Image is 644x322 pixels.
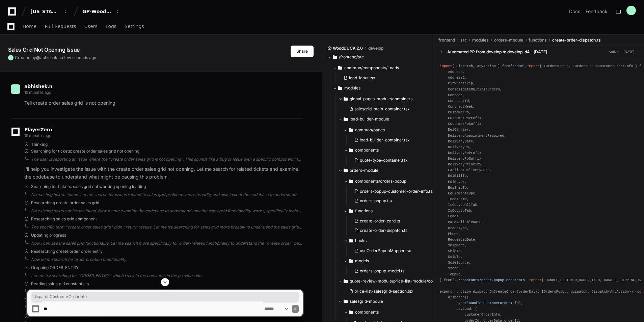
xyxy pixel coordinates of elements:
span: create-order-dispatch.ts [552,37,601,43]
button: /frontend/src [327,52,428,62]
span: WoodDUCK 2.0 [333,46,363,51]
span: Updating progress [31,233,66,238]
span: 19 minutes ago [24,133,51,138]
span: orders-popup-customer-order-info.tsx [360,189,435,194]
span: components [355,147,379,153]
button: load-input.tsx [341,73,429,83]
span: quote-type-container.tsx [360,158,408,163]
button: Share [291,46,314,57]
button: create-order-card.ts [352,216,435,226]
button: quote-type-container.tsx [352,156,435,165]
span: abhishek.n [40,55,61,60]
span: functions [355,208,373,214]
span: import [440,64,452,68]
svg: Directory [333,53,337,61]
span: abhishek.n [24,84,52,89]
button: salesgrid-main-container.tsx [346,104,435,114]
span: common/components/Loads [344,65,399,71]
span: models [355,258,369,264]
div: The specific term "create order sales grid" didn't return results. Let me try searching for sales... [31,224,303,230]
button: [US_STATE] Pacific [28,5,71,18]
svg: Directory [349,146,353,154]
button: models [344,256,439,266]
button: functions [344,206,439,216]
span: orders-popup.tsx [360,198,393,204]
div: No existing tickets found. Let me search for issues related to sales grid problems more broadly, ... [31,192,303,197]
a: Logs [106,19,116,34]
span: @ [36,55,40,60]
span: /frontend/src [339,54,364,60]
span: Researching sales grid component [31,216,97,222]
button: orders-module [338,165,439,176]
button: orders-popup.tsx [352,196,435,206]
span: functions [529,37,547,43]
svg: Directory [344,277,348,285]
button: orders-popup-model.ts [352,266,435,276]
span: Home [23,24,36,28]
span: develop [368,46,383,51]
svg: Directory [344,115,348,123]
svg: Directory [349,177,353,185]
a: Settings [125,19,144,34]
div: Now I can see the sales grid functionality. Let me search more specifically for order-related fun... [31,241,303,246]
button: Feedback [586,8,608,15]
button: components/orders-popup [344,176,439,187]
span: Active [607,49,621,55]
span: create-order-card.ts [360,218,400,224]
span: orders-module [494,37,523,43]
span: components/orders-popup [355,179,406,184]
span: modules [344,85,360,91]
button: hooks [344,235,439,246]
button: common/pages [344,125,439,135]
span: Pull Requests [45,24,76,28]
span: Thinking [31,142,48,147]
span: orders-popup-model.ts [360,268,404,274]
div: Automated PR from develop to develop-d4 - [DATE] [447,49,547,55]
span: Grepping ORDER_ENTRY [31,265,79,270]
span: 19 minutes ago [24,90,51,95]
span: Created by [15,55,96,60]
div: [US_STATE] Pacific [30,8,59,15]
button: GP-WoodDuck 2.0 [80,5,123,18]
div: Let me try searching for "ORDER_ENTRY" which I saw in the constants in the previous files. [31,273,303,278]
button: orders-popup-customer-order-info.tsx [352,187,435,196]
div: Now let me search for order creation functionality: [31,257,303,262]
button: load-builder-module [338,114,439,125]
div: No existing tickets or issues found. Now let me examine the codebase to understand how the sales ... [31,208,303,214]
button: quote-review-module/price-list-module/components/salesgrid [338,276,439,287]
span: modules [472,37,489,43]
div: The user is reporting an issue where the "create order sales grid is not opening". This sounds li... [31,157,303,162]
svg: Directory [338,84,342,92]
svg: Directory [349,207,353,215]
button: components [344,145,439,156]
span: create-order-dispatch.ts [360,228,407,233]
span: Researching create order order entry [31,249,103,254]
svg: Directory [338,64,342,72]
span: useOrderPopupMapper.tsx [360,248,411,253]
button: create-order-dispatch.ts [352,226,435,235]
a: Users [84,19,98,34]
span: global-pages-module/containers [350,96,412,102]
span: salesgrid-main-container.tsx [354,106,410,112]
div: [DATE] [623,49,635,54]
a: Pull Requests [45,19,76,34]
span: PlayerZero [24,128,52,132]
span: src [460,37,467,43]
span: Users [84,24,98,28]
div: GP-WoodDuck 2.0 [82,8,111,15]
button: modules [333,83,433,93]
span: load-input.tsx [349,75,375,81]
span: Searching for tickets: create order sales grid not opening [31,149,139,154]
span: Searching for tickets: sales grid not working opening loading [31,184,146,189]
svg: Directory [344,166,348,175]
span: import [527,64,539,68]
span: Logs [106,24,116,28]
span: load-builder-module [350,116,389,122]
button: common/components/Loads [333,62,433,73]
span: frontend [438,37,455,43]
span: Settings [125,24,144,28]
svg: Directory [349,126,353,134]
button: global-pages-module/containers [338,93,439,104]
svg: Directory [349,237,353,245]
span: orders-module [350,168,378,173]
